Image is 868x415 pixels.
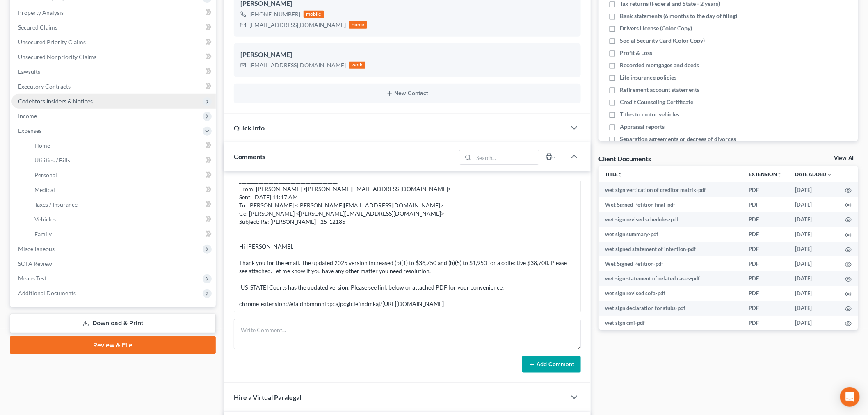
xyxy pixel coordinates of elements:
td: PDF [742,197,788,212]
span: Home [34,142,50,149]
span: Family [34,230,52,237]
td: Wet Signed Petition final-pdf [599,197,742,212]
td: PDF [742,286,788,301]
span: Separation agreements or decrees of divorces [620,135,736,143]
span: Unsecured Nonpriority Claims [18,53,96,60]
td: wet sign summary-pdf [599,227,742,242]
a: Secured Claims [11,20,216,35]
span: Personal [34,171,57,178]
a: Taxes / Insurance [28,197,216,212]
td: PDF [742,316,788,331]
span: Unsecured Priority Claims [18,39,86,46]
td: wet sign vertication of creditor matrix-pdf [599,182,742,197]
td: [DATE] [788,271,838,286]
td: [DATE] [788,182,838,197]
span: Additional Documents [18,290,76,296]
span: Secured Claims [18,24,57,31]
a: Download & Print [10,314,216,333]
td: wet sign revised sofa-pdf [599,286,742,301]
span: Titles to motor vehicles [620,110,680,119]
span: Lawsuits [18,68,40,75]
span: Utilities / Bills [34,157,70,164]
span: Vehicles [34,216,56,223]
div: mobile [304,11,324,18]
td: PDF [742,301,788,316]
td: [DATE] [788,316,838,331]
td: Wet Signed Petition-pdf [599,256,742,271]
a: Medical [28,182,216,197]
td: [DATE] [788,212,838,227]
span: Bank statements (6 months to the day of filing) [620,12,738,20]
a: Vehicles [28,212,216,227]
div: ________________________________________ From: [PERSON_NAME] <[PERSON_NAME][EMAIL_ADDRESS][DOMAIN... [239,177,576,308]
a: View All [834,155,855,161]
span: Hire a Virtual Paralegal [234,393,301,401]
td: PDF [742,271,788,286]
span: Drivers License (Color Copy) [620,24,692,32]
input: Search... [474,150,539,164]
span: Social Security Card (Color Copy) [620,36,705,45]
span: Profit & Loss [620,49,653,57]
i: unfold_more [777,172,782,177]
td: [DATE] [788,197,838,212]
span: Quick Info [234,124,265,132]
td: [DATE] [788,242,838,256]
a: Review & File [10,336,216,354]
span: Medical [34,186,55,193]
a: Titleunfold_more [605,171,623,177]
td: [DATE] [788,286,838,301]
span: Recorded mortgages and deeds [620,61,699,69]
a: SOFA Review [11,256,216,271]
a: Utilities / Bills [28,153,216,168]
span: Comments [234,153,265,160]
a: Unsecured Nonpriority Claims [11,50,216,64]
td: PDF [742,242,788,256]
span: Credit Counseling Certificate [620,98,694,106]
button: Add Comment [522,356,581,373]
div: [EMAIL_ADDRESS][DOMAIN_NAME] [249,21,346,29]
span: Codebtors Insiders & Notices [18,98,93,105]
span: Miscellaneous [18,245,55,252]
td: PDF [742,212,788,227]
i: expand_more [827,172,832,177]
td: wet sign declaration for stubs-pdf [599,301,742,316]
div: home [349,21,367,29]
span: Appraisal reports [620,123,665,131]
span: Income [18,112,37,119]
a: Executory Contracts [11,79,216,94]
div: [PERSON_NAME] [240,50,574,60]
div: work [349,62,365,69]
span: Taxes / Insurance [34,201,78,208]
a: Date Added expand_more [795,171,832,177]
span: Expenses [18,127,41,134]
button: New Contact [240,90,574,97]
div: Client Documents [599,154,651,163]
td: wet sign cmi-pdf [599,316,742,331]
div: Open Intercom Messenger [840,387,860,407]
td: PDF [742,227,788,242]
a: Unsecured Priority Claims [11,35,216,50]
td: wet signed statement of intention-pdf [599,242,742,256]
td: [DATE] [788,301,838,316]
td: wet sign statement of related cases-pdf [599,271,742,286]
span: Executory Contracts [18,83,71,90]
span: Retirement account statements [620,86,700,94]
a: Lawsuits [11,64,216,79]
i: unfold_more [618,172,623,177]
div: [PHONE_NUMBER] [249,10,300,18]
td: [DATE] [788,256,838,271]
a: Personal [28,168,216,182]
a: Home [28,138,216,153]
a: Extensionunfold_more [749,171,782,177]
span: Life insurance policies [620,73,677,82]
div: [EMAIL_ADDRESS][DOMAIN_NAME] [249,61,346,69]
td: wet sign revised schedules-pdf [599,212,742,227]
span: Means Test [18,275,46,282]
a: Property Analysis [11,5,216,20]
span: SOFA Review [18,260,52,267]
td: PDF [742,256,788,271]
span: Property Analysis [18,9,64,16]
a: Family [28,227,216,242]
td: [DATE] [788,227,838,242]
td: PDF [742,182,788,197]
